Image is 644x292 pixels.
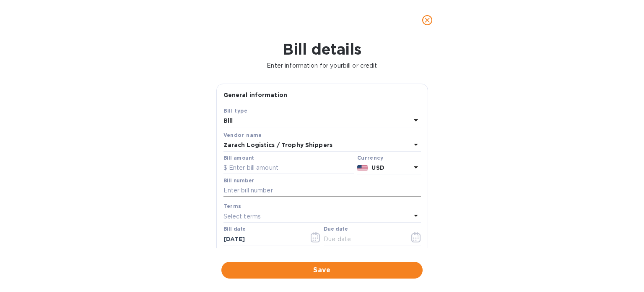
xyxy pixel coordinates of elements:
[223,142,332,148] b: Zarach Logistics / Trophy Shippers
[223,162,354,174] input: $ Enter bill amount
[357,155,383,161] b: Currency
[228,265,416,275] span: Save
[223,178,254,183] label: Bill number
[223,233,303,245] input: Select date
[223,203,241,209] b: Terms
[223,92,288,98] b: General information
[417,10,437,30] button: close
[223,117,233,124] b: Bill
[371,164,384,171] b: USD
[7,61,637,70] p: Enter information for your bill or credit
[357,165,369,171] img: USD
[223,184,421,197] input: Enter bill number
[223,108,248,114] b: Bill type
[324,233,403,245] input: Due date
[324,227,348,232] label: Due date
[7,40,637,58] h1: Bill details
[221,262,423,279] button: Save
[223,212,261,221] p: Select terms
[223,155,254,160] label: Bill amount
[223,227,246,232] label: Bill date
[223,132,262,138] b: Vendor name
